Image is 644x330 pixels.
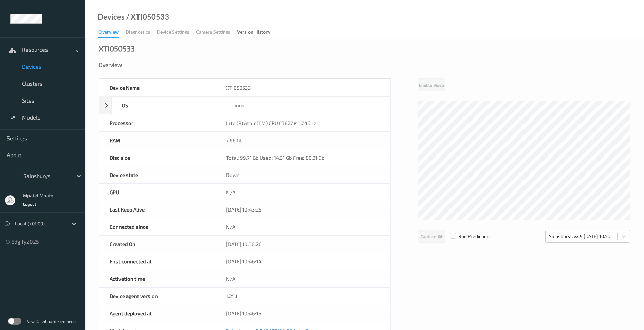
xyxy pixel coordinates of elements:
div: Overview [99,61,630,68]
div: First connected at [99,253,216,270]
div: Last Keep Alive [99,201,216,218]
div: N/A [216,270,390,287]
div: Device state [99,166,216,183]
div: Total: 99.71 Gb Used: 14.31 Gb Free: 80.31 Gb [216,149,390,166]
div: N/A [216,184,390,201]
div: Created On [99,236,216,253]
a: Version History [237,27,277,37]
span: Run Prediction [445,233,490,240]
div: linux [223,97,390,114]
div: N/A [216,218,390,235]
div: 1.25.1 [216,288,390,305]
div: OS [112,97,223,114]
a: Overview [98,27,126,38]
div: Overview [98,29,119,38]
div: Processor [99,114,216,131]
div: OSlinux [99,96,391,114]
div: Device Name [99,79,216,96]
button: Enable Video [418,78,445,91]
div: [DATE] 10:36:26 [216,236,390,253]
div: XTI050533 [216,79,390,96]
div: Down [216,166,390,183]
button: Capture [418,230,445,243]
div: XTI050533 [99,45,135,52]
div: Device agent version [99,288,216,305]
a: Devices [98,14,125,20]
div: Connected since [99,218,216,235]
div: GPU [99,184,216,201]
div: 7.66 Gb [216,132,390,149]
div: Version History [237,29,270,37]
div: / XTI050533 [125,14,169,20]
div: Agent deployed at [99,305,216,322]
div: [DATE] 10:43:25 [216,201,390,218]
div: Activation time [99,270,216,287]
div: [DATE] 10:46:14 [216,253,390,270]
div: Disc size [99,149,216,166]
div: [DATE] 10:46:16 [216,305,390,322]
div: RAM [99,132,216,149]
div: Intel(R) Atom(TM) CPU E3827 @ 1.74GHz [216,114,390,131]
